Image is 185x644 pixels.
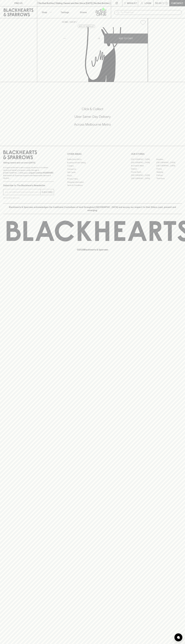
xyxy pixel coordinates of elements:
a: Shipping Information [67,180,118,184]
p: Sibling owned and run since [DATE] [3,161,54,164]
a: [GEOGRAPHIC_DATA] [131,174,156,177]
a: SHOP [70,21,76,23]
p: Tastings [61,11,69,14]
p: Login [145,2,151,5]
input: Try "Pinot noir" [121,10,180,15]
a: FAQ's [67,174,118,177]
a: [GEOGRAPHIC_DATA] [131,177,156,180]
a: Privacy Policy [67,177,118,180]
strong: Liquor License #32064953 [29,172,53,174]
button: SUBSCRIBE [41,189,54,195]
a: Tastings [56,6,74,18]
a: Fitzroy [156,167,182,170]
a: Stores [74,6,93,18]
a: [GEOGRAPHIC_DATA] [156,161,182,164]
p: Blackhearts & Sparrows acknowledges the traditional Custodians of land throughout [GEOGRAPHIC_DAT... [5,206,180,212]
a: Business & Bulk Gifting [67,161,118,164]
a: Contact Us [67,167,118,171]
button: ADD TO CART [104,34,148,43]
a: [GEOGRAPHIC_DATA] [156,164,182,167]
p: Stores [80,11,87,14]
input: e.g. jane@blackheartsandsparrows.com.au [5,190,40,194]
p: OTHER AREAS [67,152,118,156]
p: OUR STORES [131,152,182,156]
p: SUBSCRIBE [42,191,53,194]
a: HOME [62,21,68,23]
a: Fitzroy North [131,170,156,174]
a: Thornbury [156,177,182,180]
a: Geelong [156,170,182,174]
p: Shop [42,11,47,14]
a: Gift Cards [67,171,118,174]
p: Wishlist [127,2,137,5]
a: [GEOGRAPHIC_DATA] [131,158,156,161]
p: $0.00 [155,2,162,5]
a: Brunswick West [131,164,156,167]
p: 0 [166,2,167,4]
a: Braddon [156,158,182,161]
p: ADD TO CART [119,37,133,40]
h5: Click & Collect [3,107,182,111]
img: bubble-icon [177,636,180,639]
a: Bottle Drop FAQ's [67,158,118,161]
img: Bio Cups Blackhearts 250ml [60,27,148,82]
h5: Across Melbourne Metro [3,122,182,127]
button: Add to wishlist [139,19,147,26]
button: Shop [37,6,56,18]
a: Careers [67,164,118,167]
p: We will never spam you [3,197,54,199]
p: Subscribe to The Blackhearts Newsletter [3,184,54,187]
a: Terms & Conditions [67,184,118,187]
a: [GEOGRAPHIC_DATA] [131,161,156,164]
p: It is against the law to sell or supply alcohol to, or to obtain alcohol on behalf of a person un... [3,166,54,179]
button: Add to wishlist [78,25,95,28]
a: Prahran [156,174,182,177]
a: Elwood [131,167,156,170]
p: Checkout [171,2,183,5]
p: FIND US [14,2,23,5]
div: Call to action block [3,96,182,141]
h5: Uber Same-Day Delivery [3,114,182,119]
